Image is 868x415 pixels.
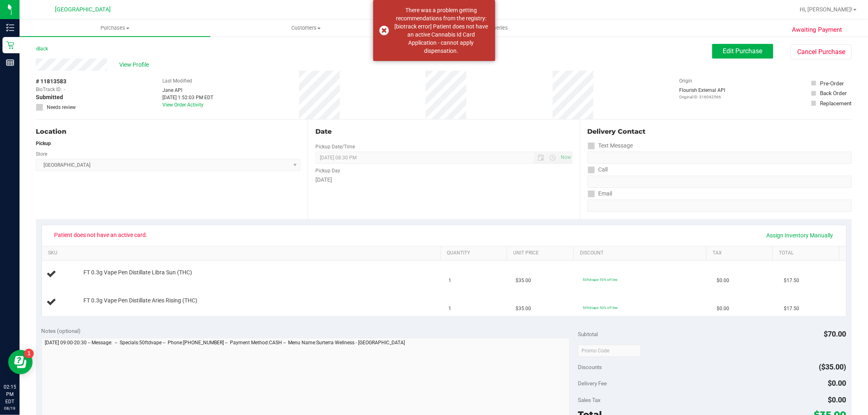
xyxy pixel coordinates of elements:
[20,20,210,37] a: Purchases
[210,20,401,37] a: Customers
[784,305,799,313] span: $17.50
[679,94,725,100] p: Original ID: 316042566
[820,89,847,97] div: Back Order
[55,6,111,13] span: [GEOGRAPHIC_DATA]
[401,20,592,37] a: Deliveries
[4,383,16,405] p: 02:15 PM EDT
[449,277,452,285] span: 1
[162,102,203,108] a: View Order Activity
[717,277,729,285] span: $0.00
[48,250,437,256] a: SKU
[6,59,14,67] inline-svg: Reports
[36,93,63,102] span: Submitted
[315,176,572,184] div: [DATE]
[578,380,607,387] span: Delivery Fee
[83,269,192,276] span: FT 0.3g Vape Pen Distillate Libra Sun (THC)
[42,328,81,334] span: Notes (optional)
[800,6,853,13] span: Hi, [PERSON_NAME]!
[514,250,571,256] a: Unit Price
[820,79,844,87] div: Pre-Order
[583,278,617,282] span: 50ftdvape: 50% off line
[761,228,839,242] a: Assign Inventory Manually
[819,363,846,371] span: ($35.00)
[36,127,300,137] div: Location
[47,104,76,111] span: Needs review
[713,250,770,256] a: Tax
[583,306,617,310] span: 50ftdvape: 50% off line
[588,127,852,137] div: Delivery Contact
[211,24,401,32] span: Customers
[516,305,531,313] span: $35.00
[578,331,598,337] span: Subtotal
[394,6,489,55] div: There was a problem getting recommendations from the registry: [biotrack error] Patient does not ...
[20,24,210,32] span: Purchases
[578,397,601,403] span: Sales Tax
[828,395,846,404] span: $0.00
[580,250,703,256] a: Discount
[162,87,213,94] div: Jane API
[36,86,62,93] span: BioTrack ID:
[119,61,152,69] span: View Profile
[578,360,602,374] span: Discounts
[824,330,846,338] span: $70.00
[315,143,355,150] label: Pickup Date/Time
[6,24,14,32] inline-svg: Inventory
[8,350,33,374] iframe: Resource center
[588,188,612,200] label: Email
[315,167,340,174] label: Pickup Day
[83,297,197,304] span: FT 0.3g Vape Pen Distillate Aries Rising (THC)
[36,77,66,86] span: # 11813583
[784,277,799,285] span: $17.50
[679,77,692,85] label: Origin
[449,305,452,313] span: 1
[791,44,852,60] button: Cancel Purchase
[723,47,763,55] span: Edit Purchase
[24,349,34,359] iframe: Resource center unread badge
[588,152,852,164] input: Format: (999) 999-9999
[315,127,572,137] div: Date
[588,176,852,188] input: Format: (999) 999-9999
[162,77,192,85] label: Last Modified
[64,86,65,93] span: -
[712,44,773,59] button: Edit Purchase
[447,250,504,256] a: Quantity
[474,24,519,32] span: Deliveries
[4,405,16,411] p: 08/19
[49,228,153,241] span: Patient does not have an active card.
[588,164,608,176] label: Call
[779,250,836,256] a: Total
[36,150,47,158] label: Store
[679,87,725,100] div: Flourish External API
[588,140,633,152] label: Text Message
[36,141,51,146] strong: Pickup
[516,277,531,285] span: $35.00
[820,99,851,107] div: Replacement
[792,25,842,35] span: Awaiting Payment
[162,94,213,101] div: [DATE] 1:52:03 PM EDT
[717,305,729,313] span: $0.00
[578,345,641,357] input: Promo Code
[36,46,48,52] a: Back
[828,379,846,387] span: $0.00
[6,41,14,49] inline-svg: Retail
